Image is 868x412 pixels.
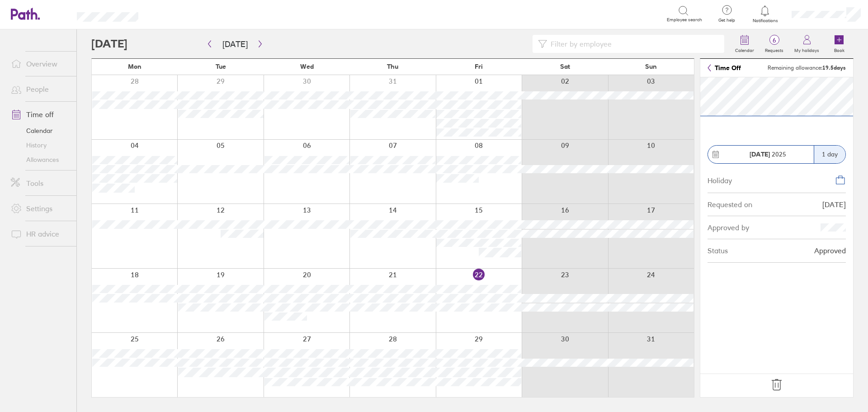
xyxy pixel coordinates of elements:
[789,29,825,58] a: My holidays
[645,63,657,70] span: Sun
[730,29,759,58] a: Calendar
[708,200,752,208] div: Requested on
[4,152,76,167] a: Allowances
[822,200,846,208] div: [DATE]
[730,45,759,53] label: Calendar
[4,225,76,243] a: HR advice
[387,63,398,70] span: Thu
[4,55,76,73] a: Overview
[667,17,702,23] span: Employee search
[708,223,749,232] div: Approved by
[814,246,846,255] div: Approved
[216,63,226,70] span: Tue
[4,80,76,98] a: People
[215,37,255,52] button: [DATE]
[825,29,854,58] a: Book
[759,37,789,44] span: 6
[547,35,719,52] input: Filter by employee
[750,151,786,158] span: 2025
[829,45,850,53] label: Book
[750,18,780,24] span: Notifications
[128,63,142,70] span: Mon
[4,105,76,123] a: Time off
[300,63,314,70] span: Wed
[712,18,741,23] span: Get help
[4,123,76,138] a: Calendar
[814,146,845,163] div: 1 day
[4,199,76,218] a: Settings
[708,64,741,71] a: Time Off
[759,45,789,53] label: Requests
[789,45,825,53] label: My holidays
[475,63,483,70] span: Fri
[4,174,76,192] a: Tools
[163,9,186,18] div: Search
[750,5,780,24] a: Notifications
[4,138,76,152] a: History
[750,150,770,158] strong: [DATE]
[560,63,570,70] span: Sat
[708,246,728,255] div: Status
[759,29,789,58] a: 6Requests
[822,64,846,71] strong: 19.5 days
[708,175,732,185] div: Holiday
[768,65,846,71] span: Remaining allowance:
